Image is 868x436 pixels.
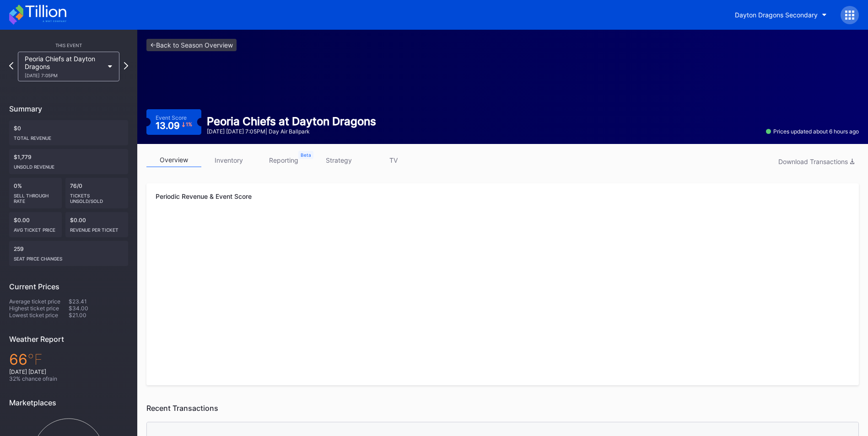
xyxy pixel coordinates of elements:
[207,115,376,128] div: Peoria Chiefs at Dayton Dragons
[65,212,129,237] div: $0.00
[9,212,62,237] div: $0.00
[311,153,366,167] a: strategy
[9,178,62,208] div: 0%
[14,252,124,261] div: seat price changes
[9,241,128,266] div: 259
[9,298,69,305] div: Average ticket price
[146,153,201,167] a: overview
[156,216,850,308] svg: Chart title
[9,104,128,113] div: Summary
[27,351,43,368] span: ℉
[9,368,128,375] div: [DATE] [DATE]
[156,308,850,376] svg: Chart title
[14,189,57,204] div: Sell Through Rate
[25,55,103,78] div: Peoria Chiefs at Dayton Dragons
[69,298,128,305] div: $23.41
[14,160,124,170] div: Unsold Revenue
[366,153,421,167] a: TV
[9,312,69,319] div: Lowest ticket price
[9,351,128,368] div: 66
[201,153,256,167] a: inventory
[9,282,128,291] div: Current Prices
[69,305,128,312] div: $34.00
[9,335,128,344] div: Weather Report
[9,149,128,174] div: $1,779
[207,128,376,135] div: [DATE] [DATE] 7:05PM | Day Air Ballpark
[146,39,237,51] a: <-Back to Season Overview
[256,153,311,167] a: reporting
[146,404,859,413] div: Recent Transactions
[728,6,834,23] button: Dayton Dragons Secondary
[156,121,193,130] div: 13.09
[735,11,818,19] div: Dayton Dragons Secondary
[778,158,854,165] div: Download Transactions
[766,128,859,135] div: Prices updated about 6 hours ago
[70,189,124,204] div: Tickets Unsold/Sold
[186,122,192,127] div: 1 %
[9,398,128,407] div: Marketplaces
[25,73,103,78] div: [DATE] 7:05PM
[156,114,187,121] div: Event Score
[9,375,128,382] div: 32 % chance of rain
[69,312,128,319] div: $21.00
[70,223,124,233] div: Revenue per ticket
[774,155,859,168] button: Download Transactions
[65,178,129,208] div: 76/0
[9,120,128,145] div: $0
[9,43,128,48] div: This Event
[156,192,850,200] div: Periodic Revenue & Event Score
[14,223,57,233] div: Avg ticket price
[14,132,124,141] div: Total Revenue
[9,305,69,312] div: Highest ticket price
